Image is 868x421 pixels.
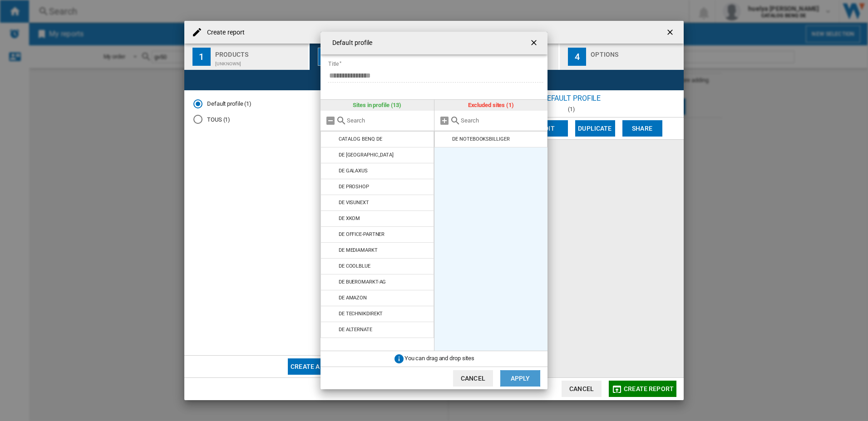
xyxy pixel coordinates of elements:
button: getI18NText('BUTTONS.CLOSE_DIALOG') [526,34,544,52]
div: DE [GEOGRAPHIC_DATA] [339,152,394,158]
div: DE GALAXUS [339,168,368,174]
div: DE NOTEBOOKSBILLIGER [452,136,509,142]
div: DE BUEROMARKT-AG [339,279,386,285]
div: Sites in profile (13) [321,100,434,111]
div: DE COOLBLUE [339,263,370,269]
button: Apply [500,370,540,387]
div: CATALOG BENQ DE [339,136,382,142]
div: DE VISUNEXT [339,200,369,206]
div: DE TECHNIKDIREKT [339,311,383,317]
div: DE OFFICE-PARTNER [339,231,385,237]
div: DE XKOM [339,215,360,221]
div: DE PROSHOP [339,184,369,190]
div: DE AMAZON [339,295,367,301]
div: Excluded sites (1) [434,100,548,111]
h4: Default profile [328,39,373,48]
input: Search [461,117,543,124]
span: You can drag and drop sites [404,355,474,362]
md-icon: Add all [439,115,450,126]
md-icon: Remove all [325,115,336,126]
ng-md-icon: getI18NText('BUTTONS.CLOSE_DIALOG') [529,38,540,49]
input: Search [347,117,429,124]
div: DE MEDIAMARKT [339,247,378,253]
button: Cancel [453,370,493,387]
div: DE ALTERNATE [339,327,372,333]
